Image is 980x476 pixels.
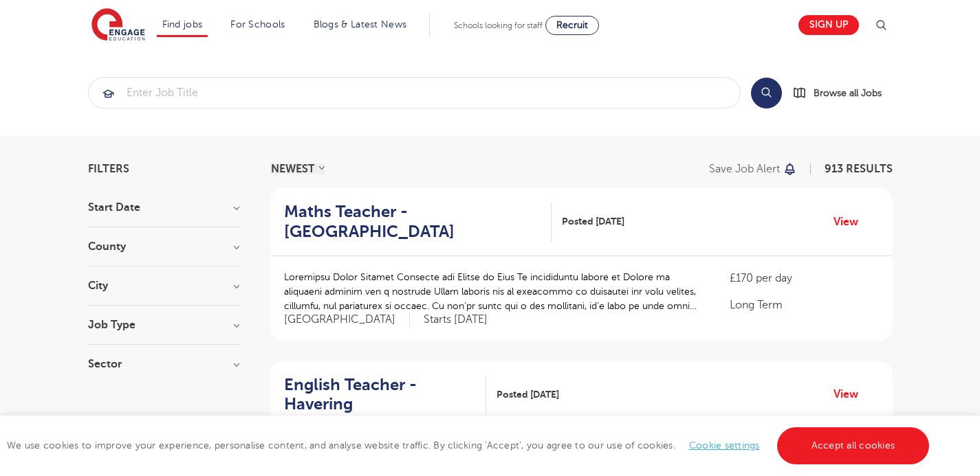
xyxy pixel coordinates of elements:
[162,19,203,30] a: Find jobs
[284,375,487,415] a: English Teacher - Havering
[284,270,703,313] p: Loremipsu Dolor Sitamet Consecte adi Elitse do Eius Te incididuntu labore et Dolore ma aliquaeni ...
[91,8,145,43] img: Engage Education
[454,21,543,30] span: Schools looking for staff
[89,78,740,108] input: Submit
[709,163,780,174] p: Save job alert
[545,16,599,35] a: Recruit
[88,77,741,109] div: Submit
[424,313,488,327] p: Starts [DATE]
[88,202,239,213] h3: Start Date
[284,202,541,242] h2: Maths Teacher - [GEOGRAPHIC_DATA]
[798,15,859,35] a: Sign up
[751,78,782,109] button: Search
[88,280,239,291] h3: City
[88,359,239,370] h3: Sector
[709,163,798,174] button: Save job alert
[284,202,552,242] a: Maths Teacher - [GEOGRAPHIC_DATA]
[314,19,407,30] a: Blogs & Latest News
[230,19,285,30] a: For Schools
[825,163,893,175] span: 913 RESULTS
[562,214,624,229] span: Posted [DATE]
[497,387,559,402] span: Posted [DATE]
[284,375,476,415] h2: English Teacher - Havering
[88,241,239,252] h3: County
[814,85,882,101] span: Browse all Jobs
[7,440,933,451] span: We use cookies to improve your experience, personalise content, and analyse website traffic. By c...
[88,319,239,330] h3: Job Type
[777,427,930,464] a: Accept all cookies
[834,385,869,403] a: View
[730,297,878,313] p: Long Term
[793,85,893,101] a: Browse all Jobs
[689,440,760,451] a: Cookie settings
[556,20,588,30] span: Recruit
[834,213,869,231] a: View
[284,313,410,327] span: [GEOGRAPHIC_DATA]
[88,163,129,174] span: Filters
[730,270,878,286] p: £170 per day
